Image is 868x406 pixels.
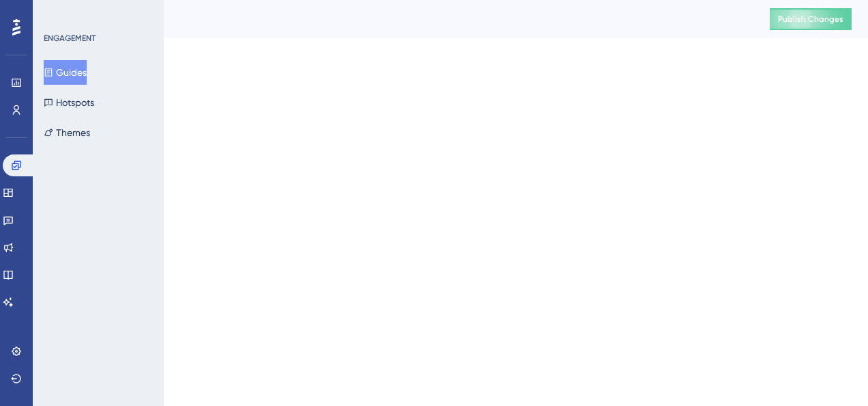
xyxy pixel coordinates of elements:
span: Publish Changes [778,14,843,25]
div: ENGAGEMENT [44,33,96,44]
button: Publish Changes [770,8,852,30]
button: Guides [44,60,87,85]
button: Themes [44,120,90,145]
button: Hotspots [44,90,94,115]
